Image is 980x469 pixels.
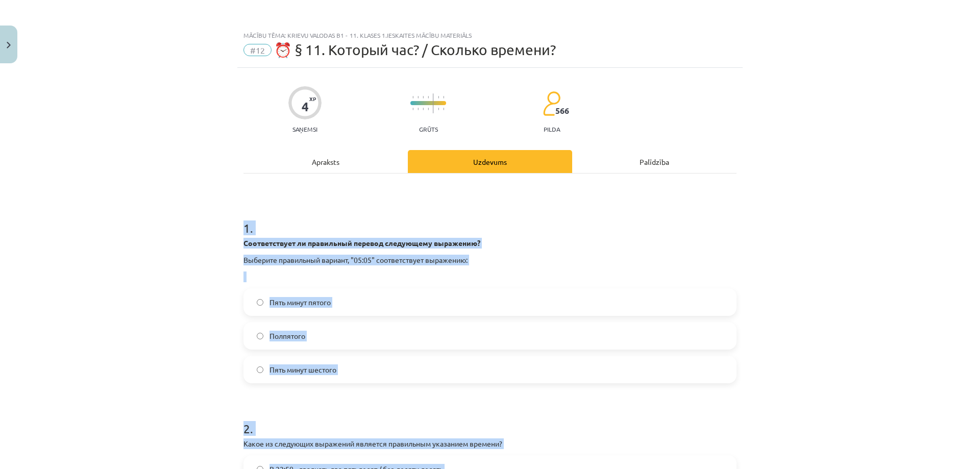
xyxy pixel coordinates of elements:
[309,96,316,102] span: XP
[243,44,272,56] span: #12
[544,126,560,133] p: pilda
[243,203,737,235] h1: 1 .
[257,366,263,373] input: Пять минут шестого
[269,331,305,341] span: Полпятого
[438,96,439,98] img: icon-short-line-57e1e144782c952c97e751825c79c345078a6d821885a25fce030b3d8c18986b.svg
[7,42,11,48] img: icon-close-lesson-0947bae3869378f0d4975bcd49f059093ad1ed9edebbc8119c70593378902aed.svg
[274,41,556,58] span: ⏰ § 11. Который час? / Сколько времени?
[243,32,737,39] div: Mācību tēma: Krievu valodas b1 - 11. klases 1.ieskaites mācību materiāls
[269,364,336,375] span: Пять минут шестого
[428,96,429,98] img: icon-short-line-57e1e144782c952c97e751825c79c345078a6d821885a25fce030b3d8c18986b.svg
[438,108,439,110] img: icon-short-line-57e1e144782c952c97e751825c79c345078a6d821885a25fce030b3d8c18986b.svg
[257,333,263,339] input: Полпятого
[243,150,408,173] div: Apraksts
[443,108,444,110] img: icon-short-line-57e1e144782c952c97e751825c79c345078a6d821885a25fce030b3d8c18986b.svg
[418,108,419,110] img: icon-short-line-57e1e144782c952c97e751825c79c345078a6d821885a25fce030b3d8c18986b.svg
[243,255,737,265] p: Выберите правильный вариант, "05:05" соответствует выражению:
[257,299,263,306] input: Пять минут пятого
[555,106,569,115] span: 566
[412,108,413,110] img: icon-short-line-57e1e144782c952c97e751825c79c345078a6d821885a25fce030b3d8c18986b.svg
[269,297,331,308] span: Пять минут пятого
[302,100,309,114] div: 4
[543,91,560,116] img: students-c634bb4e5e11cddfef0936a35e636f08e4e9abd3cc4e673bd6f9a4125e45ecb1.svg
[419,126,438,133] p: Grūts
[243,404,737,435] h1: 2 .
[428,108,429,110] img: icon-short-line-57e1e144782c952c97e751825c79c345078a6d821885a25fce030b3d8c18986b.svg
[418,96,419,98] img: icon-short-line-57e1e144782c952c97e751825c79c345078a6d821885a25fce030b3d8c18986b.svg
[423,96,424,98] img: icon-short-line-57e1e144782c952c97e751825c79c345078a6d821885a25fce030b3d8c18986b.svg
[443,96,444,98] img: icon-short-line-57e1e144782c952c97e751825c79c345078a6d821885a25fce030b3d8c18986b.svg
[423,108,424,110] img: icon-short-line-57e1e144782c952c97e751825c79c345078a6d821885a25fce030b3d8c18986b.svg
[288,126,322,133] p: Saņemsi
[412,96,413,98] img: icon-short-line-57e1e144782c952c97e751825c79c345078a6d821885a25fce030b3d8c18986b.svg
[408,150,572,173] div: Uzdevums
[572,150,737,173] div: Palīdzība
[433,93,434,113] img: icon-long-line-d9ea69661e0d244f92f715978eff75569469978d946b2353a9bb055b3ed8787d.svg
[243,438,737,449] p: Какое из следующих выражений является правильным указанием времени?
[243,238,480,248] strong: Соответствует ли правильный перевод следующему выражению?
